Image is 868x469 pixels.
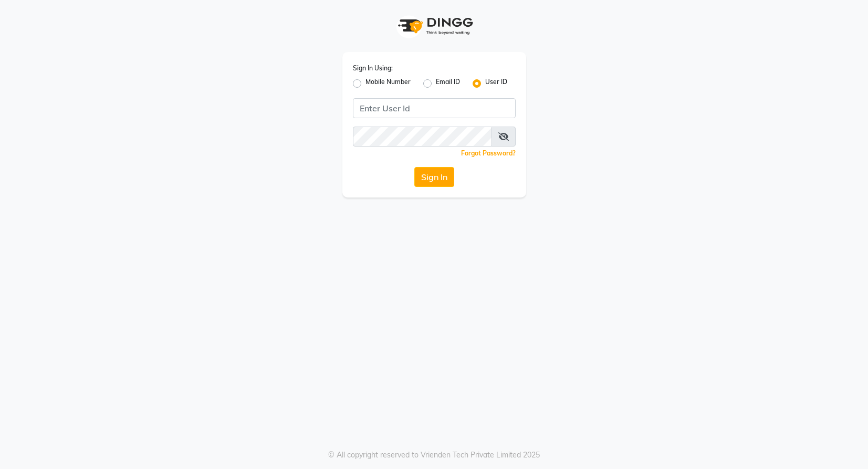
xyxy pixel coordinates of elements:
input: Username [353,98,516,118]
label: Sign In Using: [353,64,393,73]
label: Email ID [436,77,460,90]
img: logo1.svg [392,11,476,41]
button: Sign In [414,167,454,187]
a: Forgot Password? [461,149,516,157]
input: Username [353,127,492,147]
label: Mobile Number [365,77,411,90]
label: User ID [485,77,507,90]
